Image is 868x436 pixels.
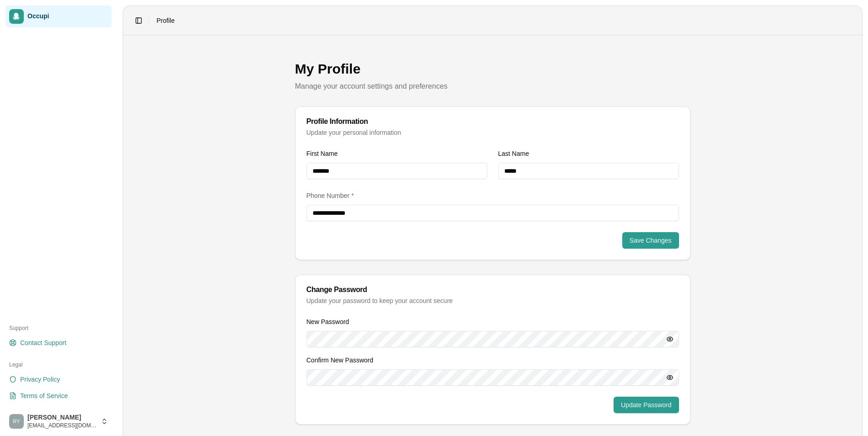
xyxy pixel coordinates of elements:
button: Update Password [614,397,679,413]
div: Support [5,321,112,335]
label: New Password [307,318,349,325]
span: [PERSON_NAME] [27,414,97,422]
span: Privacy Policy [20,375,60,384]
div: Update your password to keep your account secure [307,296,679,305]
span: Occupi [27,12,108,21]
div: Change Password [307,286,679,293]
a: Terms of Service [5,388,112,403]
span: Contact Support [20,338,66,347]
button: Save Changes [622,232,679,249]
h1: My Profile [295,61,690,77]
span: [EMAIL_ADDRESS][DOMAIN_NAME] [27,422,97,429]
div: Update your personal information [307,128,679,137]
a: Privacy Policy [5,372,112,387]
span: Terms of Service [20,391,68,400]
nav: breadcrumb [156,16,175,25]
label: Confirm New Password [307,356,373,364]
a: Occupi [5,5,112,27]
label: First Name [307,150,338,157]
label: Last Name [498,150,529,157]
a: Contact Support [5,335,112,350]
div: Profile Information [307,118,679,125]
button: rotisha young[PERSON_NAME][EMAIL_ADDRESS][DOMAIN_NAME] [5,410,112,432]
p: Manage your account settings and preferences [295,81,690,92]
div: Legal [5,357,112,372]
label: Phone Number [307,192,354,199]
img: rotisha young [9,414,24,429]
span: Profile [156,16,175,25]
